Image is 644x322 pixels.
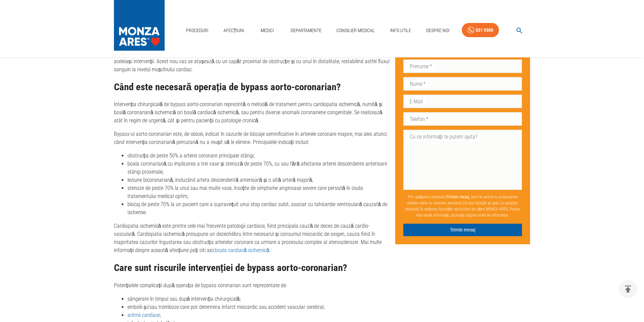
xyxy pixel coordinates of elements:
[403,191,522,221] p: Prin apăsarea butonului , sunt de acord cu prelucrarea datelor mele cu caracter personal (ce pot ...
[447,195,469,199] b: Trimite mesaj
[127,176,390,184] li: leziune bicoronariană, incluzând artera descendentă anterioară și o altă arteră majoră;
[127,311,390,319] li: ;
[476,26,493,34] div: 031 9300
[462,23,499,38] a: 031 9300
[215,247,269,253] a: boala cardiacă ischemică
[424,24,452,38] a: Despre Noi
[127,303,390,311] li: embolii și/sau tromboze care pot determina infarct miocardic sau accident vascular cerebral;
[183,24,211,38] a: Proceduri
[114,281,390,290] p: Potențialele complicații după operația de bypass coronarian sunt reprezentate de:
[114,222,390,254] p: Cardiopatia ischemică este printre cele mai frecvente patologii cardiace, fiind principala cauză ...
[619,280,637,298] button: delete
[127,184,390,200] li: stenoze de peste 70% la unul sau mai multe vase, însoțite de simptome anginoase severe care persi...
[114,100,390,125] p: Intervenția chirurgicală de bypass aorto-coronarian reprezintă o metodă de tratament pentru cardi...
[114,130,390,146] p: Bypass-ul aorto-coronarian este, de obicei, indicat în cazurile de blocaje semnificative în arter...
[127,295,390,303] li: sângerare în timpul sau după intervenția chirurgicală;
[114,82,390,93] h2: Când este necesară operația de bypass aorto-coronarian?
[127,160,390,176] li: boala coronariană cu implicarea a trei vase și stenoză de peste 70%, cu sau fără afectarea artere...
[127,312,160,318] a: aritmii cardiace
[288,24,324,38] a: Departamente
[127,200,390,217] li: blocaj de peste 70% la un pacient care a supraviețuit unui stop cardiac subit, asociat cu tahicar...
[334,24,378,38] a: Consilier Medical
[403,224,522,236] button: Trimite mesaj
[221,24,247,38] a: Afecțiuni
[387,24,414,38] a: Info Utile
[114,263,390,273] h2: Care sunt riscurile intervenției de bypass aorto-coronarian?
[114,49,390,74] p: Grefa vasculară poate să fie un vas venos de la nivelul membrului inferior sau unul arterial de l...
[127,152,390,160] li: obstrucția de peste 50% a arterei coronare principale stângi;
[257,24,278,38] a: Medici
